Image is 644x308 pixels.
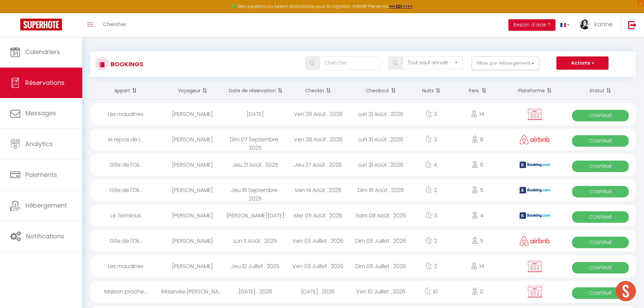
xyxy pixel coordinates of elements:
[25,140,53,148] span: Analytics
[25,48,60,56] span: Calendriers
[389,3,412,9] a: >>> ICI <<<<
[412,82,450,100] th: Sort by nights
[508,19,555,31] button: Besoin d'aide ?
[109,56,143,72] h3: Bookings
[25,170,57,179] span: Paiements
[565,82,636,100] th: Sort by status
[628,21,637,29] img: logout
[98,13,132,37] a: Chercher
[103,21,126,28] span: Chercher
[25,78,65,87] span: Réservations
[25,109,56,117] span: Messages
[319,56,380,70] input: Chercher
[616,281,636,301] div: Ouvrir le chat
[90,82,161,100] th: Sort by rentals
[450,82,505,100] th: Sort by people
[580,19,590,29] img: ...
[20,19,62,30] img: Super Booking
[350,82,412,100] th: Sort by checkout
[505,82,565,100] th: Sort by channel
[594,20,613,28] span: karine
[26,232,64,240] span: Notifications
[161,82,224,100] th: Sort by guest
[25,201,67,210] span: Hébergement
[287,82,350,100] th: Sort by checkin
[224,82,287,100] th: Sort by booking date
[575,13,621,37] a: ... karine
[556,56,609,70] button: Actions
[472,56,539,70] button: Filtrer par hébergement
